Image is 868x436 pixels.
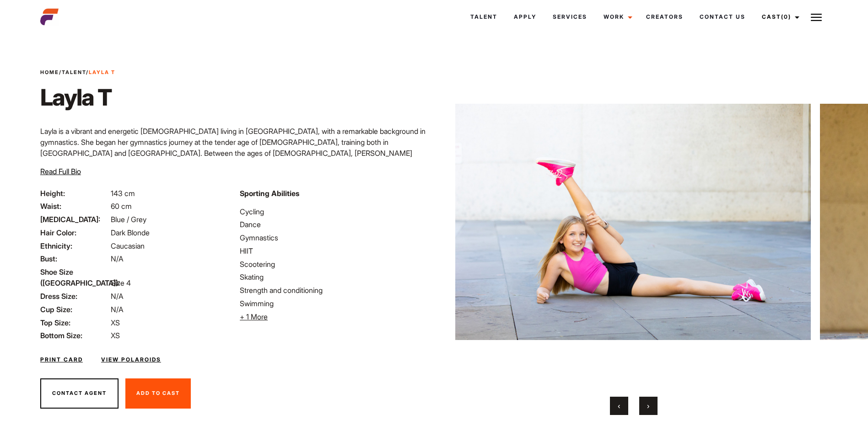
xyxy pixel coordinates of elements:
li: Dance [240,219,428,230]
span: Bust: [40,253,109,264]
span: 60 cm [111,202,132,211]
span: N/A [111,292,124,301]
span: 143 cm [111,189,135,198]
span: / / [40,69,115,76]
li: Swimming [240,298,428,309]
span: Cup Size: [40,304,109,315]
span: XS [111,331,120,340]
a: Talent [462,5,506,29]
span: Top Size: [40,317,109,328]
li: Strength and conditioning [240,285,428,296]
a: Apply [506,5,545,29]
button: Add To Cast [125,378,191,409]
span: Size 4 [111,278,131,287]
a: Print Card [40,356,83,364]
span: Bottom Size: [40,330,109,341]
li: Skating [240,271,428,282]
a: Work [595,5,638,29]
button: Contact Agent [40,378,119,409]
li: Gymnastics [240,232,428,243]
span: Waist: [40,201,109,212]
span: Dark Blonde [111,228,150,237]
span: Height: [40,188,109,199]
strong: Sporting Abilities [240,189,299,198]
img: 0B5A8894 [455,58,810,386]
li: HIIT [240,245,428,256]
span: Previous [618,401,620,410]
strong: Layla T [89,69,115,75]
span: Shoe Size ([GEOGRAPHIC_DATA]): [40,266,109,288]
span: Ethnicity: [40,240,109,251]
span: Next [647,401,649,410]
a: Services [545,5,595,29]
span: Add To Cast [136,390,180,396]
a: Creators [638,5,691,29]
span: Hair Color: [40,227,109,238]
p: Layla is a vibrant and energetic [DEMOGRAPHIC_DATA] living in [GEOGRAPHIC_DATA], with a remarkabl... [40,126,429,191]
a: Contact Us [691,5,754,29]
button: Read Full Bio [40,166,81,177]
li: Cycling [240,206,428,217]
img: cropped-aefm-brand-fav-22-square.png [40,8,59,26]
span: Read Full Bio [40,167,81,176]
span: + 1 More [240,312,268,321]
a: View Polaroids [101,356,161,364]
h1: Layla T [40,84,115,111]
span: Caucasian [111,241,145,250]
span: [MEDICAL_DATA]: [40,214,109,225]
img: Burger icon [811,12,822,23]
span: N/A [111,254,124,263]
span: XS [111,318,120,327]
a: Home [40,69,59,75]
span: Dress Size: [40,291,109,302]
span: (0) [781,13,791,20]
a: Cast(0) [754,5,805,29]
a: Talent [62,69,86,75]
span: N/A [111,305,124,314]
li: Scootering [240,259,428,270]
span: Blue / Grey [111,215,146,224]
